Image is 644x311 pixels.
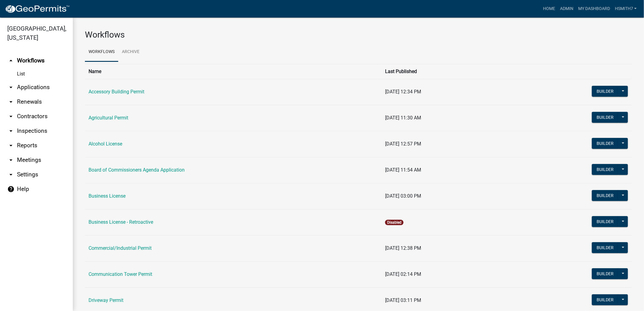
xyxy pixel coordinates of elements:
[118,42,143,62] a: Archive
[7,186,15,193] i: help
[592,112,619,123] button: Builder
[385,141,421,147] span: [DATE] 12:57 PM
[592,86,619,97] button: Builder
[7,84,15,91] i: arrow_drop_down
[7,171,15,178] i: arrow_drop_down
[385,297,421,303] span: [DATE] 03:11 PM
[592,190,619,201] button: Builder
[89,219,153,225] a: Business License - Retroactive
[385,220,404,225] span: Disabled
[385,167,421,173] span: [DATE] 11:54 AM
[576,3,612,15] a: My Dashboard
[385,193,421,199] span: [DATE] 03:00 PM
[592,138,619,149] button: Builder
[7,142,15,149] i: arrow_drop_down
[385,89,421,95] span: [DATE] 12:34 PM
[7,156,15,164] i: arrow_drop_down
[85,64,381,79] th: Name
[7,113,15,120] i: arrow_drop_down
[592,294,619,305] button: Builder
[7,127,15,135] i: arrow_drop_down
[385,245,421,251] span: [DATE] 12:38 PM
[612,3,639,15] a: hsmith7
[85,30,632,40] h3: Workflows
[7,57,15,64] i: arrow_drop_up
[89,141,122,147] a: Alcohol License
[89,245,152,251] a: Commercial/Industrial Permit
[592,216,619,227] button: Builder
[558,3,576,15] a: Admin
[381,64,506,79] th: Last Published
[7,98,15,105] i: arrow_drop_down
[89,115,128,121] a: Agricultural Permit
[89,271,152,277] a: Communication Tower Permit
[592,242,619,253] button: Builder
[85,42,118,62] a: Workflows
[541,3,558,15] a: Home
[592,268,619,279] button: Builder
[89,193,126,199] a: Business License
[385,271,421,277] span: [DATE] 02:14 PM
[89,89,144,95] a: Accessory Building Permit
[89,167,185,173] a: Board of Commissioners Agenda Application
[385,115,421,121] span: [DATE] 11:30 AM
[592,164,619,175] button: Builder
[89,297,123,303] a: Driveway Permit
